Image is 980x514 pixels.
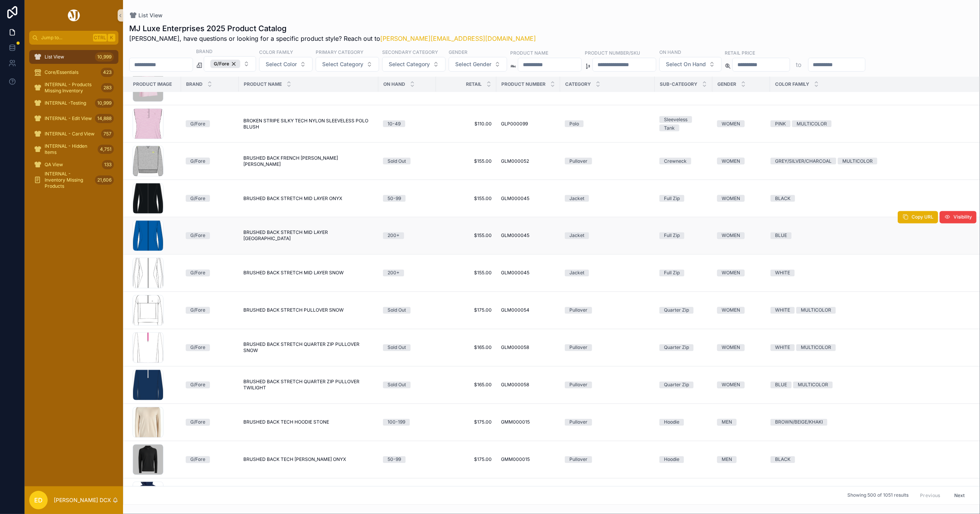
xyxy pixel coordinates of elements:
[796,60,802,69] p: to
[569,120,579,127] div: Polo
[565,232,650,239] a: Jacket
[190,158,205,165] div: G/Fore
[569,456,587,463] div: Pullover
[102,160,114,169] div: 133
[717,195,765,202] a: WOMEN
[501,81,546,87] span: Product Number
[659,116,708,132] a: SleevelessTank
[243,307,344,314] span: BRUSHED BACK STRETCH PULLOVER SNOW
[770,195,970,202] a: BLACK
[186,158,234,165] a: G/Fore
[501,195,529,202] span: GLM000045
[770,419,970,426] a: BROWN/BEIGE/KHAKI
[101,83,114,92] div: 283
[501,457,556,463] a: GMM000015
[243,270,344,276] span: BRUSHED BACK STRETCH MID LAYER SNOW
[186,81,203,87] span: Brand
[383,419,431,426] a: 100-199
[45,115,92,122] span: INTERNAL - Edit View
[659,57,722,72] button: Select Button
[204,56,256,72] button: Select Button
[382,48,438,55] label: Secondary Category
[316,57,379,72] button: Select Button
[243,457,374,463] a: BRUSHED BACK TECH [PERSON_NAME] ONYX
[388,158,406,165] div: Sold Out
[190,232,205,239] div: G/Fore
[770,120,970,127] a: PINKMULTICOLOR
[95,175,114,185] div: 21,606
[441,270,492,276] span: $155.00
[770,456,970,463] a: BLACK
[722,382,740,389] div: WOMEN
[186,382,234,389] a: G/Fore
[510,49,548,56] label: Product Name
[25,45,123,197] div: scrollable content
[383,120,431,127] a: 10-49
[842,158,873,165] div: MULTICOLOR
[389,60,430,68] span: Select Category
[29,96,118,110] a: INTERNAL -Testing10,999
[722,120,740,127] div: WOMEN
[501,233,556,239] a: GLM000045
[383,158,431,165] a: Sold Out
[190,419,205,426] div: G/Fore
[441,345,492,351] a: $165.00
[101,68,114,77] div: 423
[190,382,205,389] div: G/Fore
[717,382,765,389] a: WOMEN
[383,195,431,202] a: 50-99
[775,419,823,426] div: BROWN/BEIGE/KHAKI
[34,496,43,505] span: ED
[565,158,650,165] a: Pullover
[501,382,529,388] span: GLM000058
[190,456,205,463] div: G/Fore
[190,270,205,277] div: G/Fore
[722,195,740,202] div: WOMEN
[383,456,431,463] a: 50-99
[775,456,790,463] div: BLACK
[441,195,492,202] a: $155.00
[775,120,786,127] div: PINK
[441,457,492,463] a: $175.00
[186,232,234,239] a: G/Fore
[501,382,556,388] a: GLM000058
[45,171,92,189] span: INTERNAL - Inventory Missing Products
[441,233,492,239] a: $155.00
[722,344,740,351] div: WOMEN
[129,12,163,19] a: List View
[322,60,363,68] span: Select Category
[380,35,536,42] a: [PERSON_NAME][EMAIL_ADDRESS][DOMAIN_NAME]
[659,344,708,351] a: Quarter Zip
[717,232,765,239] a: WOMEN
[565,195,650,202] a: Jacket
[133,81,172,87] span: Product Image
[664,270,680,277] div: Full Zip
[775,307,790,314] div: WHITE
[186,419,234,426] a: G/Fore
[441,307,492,314] span: $175.00
[659,232,708,239] a: Full Zip
[569,195,584,202] div: Jacket
[664,125,675,132] div: Tank
[190,307,205,314] div: G/Fore
[186,307,234,314] a: G/Fore
[29,81,118,95] a: INTERNAL - Products Missing Inventory283
[569,158,587,165] div: Pullover
[45,162,63,168] span: QA View
[775,270,790,277] div: WHITE
[664,344,689,351] div: Quarter Zip
[93,34,107,42] span: Ctrl
[725,49,755,56] label: Retail Price
[441,158,492,164] span: $155.00
[847,492,908,499] span: Showing 500 of 1051 results
[243,307,374,314] a: BRUSHED BACK STRETCH PULLOVER SNOW
[243,118,374,130] a: BROKEN STRIPE SILKY TECH NYLON SLEEVELESS POLO BLUSH
[501,345,556,351] a: GLM000058
[243,230,374,242] a: BRUSHED BACK STRETCH MID LAYER [GEOGRAPHIC_DATA]
[770,270,970,277] a: WHITE
[565,382,650,389] a: Pullover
